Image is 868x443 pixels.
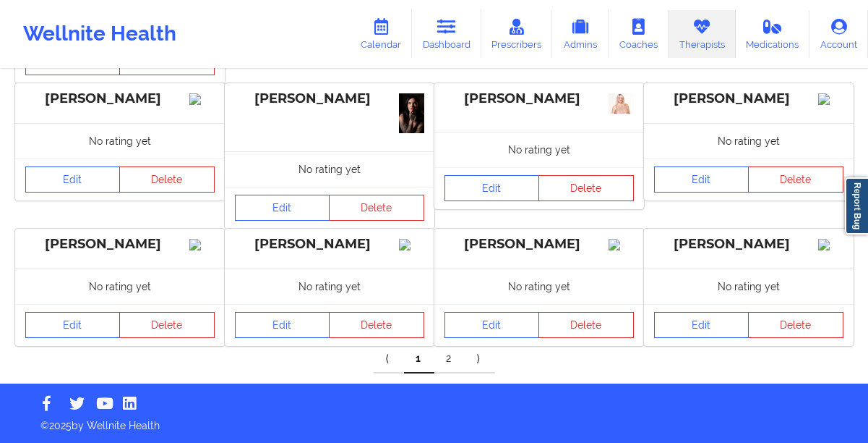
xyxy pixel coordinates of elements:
a: Edit [25,166,121,193]
div: [PERSON_NAME] [654,90,843,107]
button: Delete [119,312,215,338]
a: Edit [444,312,540,338]
button: Delete [329,195,424,221]
div: [PERSON_NAME] [444,236,634,253]
div: No rating yet [644,123,854,159]
div: No rating yet [225,151,434,187]
button: Delete [329,312,424,338]
a: Edit [235,312,330,338]
div: [PERSON_NAME] [654,236,843,253]
div: [PERSON_NAME] [235,90,424,107]
a: Therapists [669,10,736,58]
div: No rating yet [434,269,644,304]
div: No rating yet [15,123,225,159]
a: Edit [235,195,330,221]
a: Next item [465,345,495,374]
a: Edit [654,166,749,193]
div: [PERSON_NAME] [25,90,215,107]
a: Medications [736,10,810,58]
a: Calendar [350,10,412,58]
div: No rating yet [434,132,644,167]
button: Delete [538,312,634,338]
img: 17a39f57-1aa2-40d4-8ded-2a4d228e9049_Heather_300_dpi.jpg [609,93,634,114]
a: Dashboard [412,10,481,58]
div: Pagination Navigation [374,345,495,374]
div: [PERSON_NAME] [235,236,424,253]
p: © 2025 by Wellnite Health [30,408,838,433]
a: Edit [654,312,749,338]
button: Delete [538,175,634,201]
a: 1 [404,345,434,374]
button: Delete [748,312,843,338]
img: Image%2Fplaceholer-image.png [189,93,215,105]
img: Image%2Fplaceholer-image.png [399,239,424,250]
a: Report Bug [845,177,868,235]
div: No rating yet [225,269,434,304]
a: Prescribers [481,10,553,58]
a: Previous item [374,345,404,374]
button: Delete [119,166,215,193]
a: Edit [444,175,540,201]
img: Image%2Fplaceholer-image.png [818,239,843,250]
a: Edit [25,312,121,338]
a: Account [809,10,868,58]
div: [PERSON_NAME] [25,236,215,253]
a: Coaches [609,10,669,58]
a: Admins [552,10,609,58]
img: Image%2Fplaceholer-image.png [609,239,634,250]
div: No rating yet [644,269,854,304]
img: Image%2Fplaceholer-image.png [189,239,215,250]
img: Image%2Fplaceholer-image.png [818,93,843,105]
div: No rating yet [15,269,225,304]
a: 2 [434,345,465,374]
div: [PERSON_NAME] [444,90,634,107]
img: fb8f214c-b6cd-4306-92cc-f84c120ddd4c_IMG_9351.jpeg [399,93,424,133]
button: Delete [748,166,843,193]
